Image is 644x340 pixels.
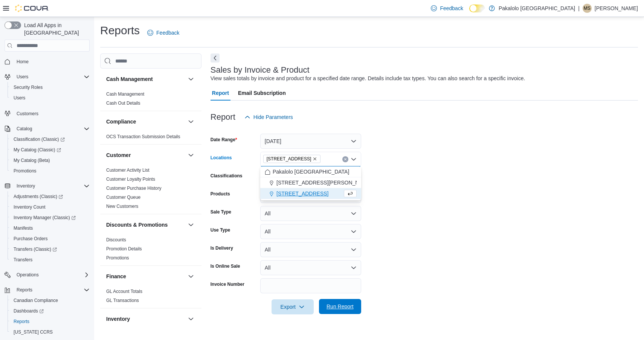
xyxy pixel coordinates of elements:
[11,83,90,92] span: Security Roles
[186,117,195,126] button: Compliance
[15,5,49,12] img: Cova
[8,223,93,233] button: Manifests
[106,134,180,139] a: OCS Transaction Submission Details
[14,168,37,174] span: Promotions
[211,137,237,143] label: Date Range
[8,191,93,202] a: Adjustments (Classic)
[11,203,90,212] span: Inventory Count
[8,255,93,265] button: Transfers
[8,306,93,316] a: Dashboards
[260,134,361,149] button: [DATE]
[11,135,68,144] a: Classification (Classic)
[8,316,93,327] button: Reports
[8,93,93,103] button: Users
[11,213,90,222] span: Inventory Manager (Classic)
[106,168,150,173] a: Customer Activity List
[106,273,185,280] button: Finance
[11,245,90,254] span: Transfers (Classic)
[14,270,90,279] span: Operations
[106,221,168,229] h3: Discounts & Promotions
[106,237,126,242] a: Discounts
[106,101,140,106] a: Cash Out Details
[2,56,93,67] button: Home
[11,224,36,233] a: Manifests
[17,126,32,132] span: Catalog
[11,255,90,264] span: Transfers
[11,135,90,144] span: Classification (Classic)
[241,110,296,125] button: Hide Parameters
[253,113,293,121] span: Hide Parameters
[14,215,76,221] span: Inventory Manager (Classic)
[11,255,35,264] a: Transfers
[14,285,35,294] button: Reports
[156,29,179,37] span: Feedback
[21,21,90,37] span: Load All Apps in [GEOGRAPHIC_DATA]
[144,25,182,40] a: Feedback
[14,246,57,252] span: Transfers (Classic)
[327,303,354,310] span: Run Report
[106,315,130,323] h3: Inventory
[14,72,31,81] button: Users
[186,220,195,229] button: Discounts & Promotions
[106,255,129,261] a: Promotions
[211,66,310,75] h3: Sales by Invoice & Product
[11,93,28,102] a: Users
[14,95,25,101] span: Users
[211,75,525,82] div: View sales totals by invoice and product for a specified date range. Details include tax types. Y...
[260,206,361,221] button: All
[211,227,230,233] label: Use Type
[260,242,361,257] button: All
[14,108,90,118] span: Customers
[211,155,232,161] label: Locations
[14,225,33,231] span: Manifests
[106,186,162,191] a: Customer Purchase History
[351,156,357,162] button: Close list of options
[14,285,90,294] span: Reports
[238,85,286,101] span: Email Subscription
[11,296,90,305] span: Canadian Compliance
[2,108,93,119] button: Customers
[11,213,79,222] a: Inventory Manager (Classic)
[11,192,90,201] span: Adjustments (Classic)
[11,166,90,175] span: Promotions
[8,134,93,145] a: Classification (Classic)
[11,203,49,212] a: Inventory Count
[14,181,90,191] span: Inventory
[14,57,90,66] span: Home
[106,246,142,252] a: Promotion Details
[14,124,35,133] button: Catalog
[8,166,93,176] button: Promotions
[11,317,32,326] a: Reports
[11,234,90,243] span: Purchase Orders
[11,296,61,305] a: Canadian Compliance
[260,260,361,275] button: All
[106,118,185,125] button: Compliance
[11,328,56,337] a: [US_STATE] CCRS
[106,298,139,303] a: GL Transactions
[186,75,195,84] button: Cash Management
[11,234,51,243] a: Purchase Orders
[106,118,136,125] h3: Compliance
[17,111,38,117] span: Customers
[100,23,140,38] h1: Reports
[428,1,466,16] a: Feedback
[8,155,93,166] button: My Catalog (Beta)
[11,306,47,316] a: Dashboards
[8,244,93,255] a: Transfers (Classic)
[14,84,43,90] span: Security Roles
[2,285,93,295] button: Reports
[11,317,90,326] span: Reports
[260,224,361,239] button: All
[100,287,201,308] div: Finance
[106,75,153,83] h3: Cash Management
[583,4,592,13] div: Michael Saikaley
[2,270,93,280] button: Operations
[11,145,90,154] span: My Catalog (Classic)
[106,195,140,200] a: Customer Queue
[14,257,32,263] span: Transfers
[100,166,201,214] div: Customer
[106,289,142,294] a: GL Account Totals
[8,295,93,306] button: Canadian Compliance
[211,191,230,197] label: Products
[267,155,311,163] span: [STREET_ADDRESS]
